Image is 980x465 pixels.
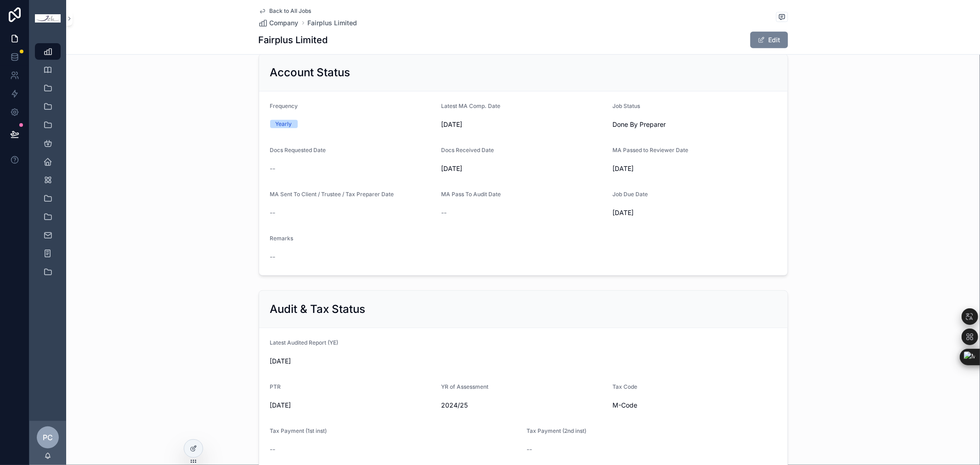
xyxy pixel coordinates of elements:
span: -- [270,208,276,217]
span: -- [270,445,276,454]
span: -- [527,445,532,454]
span: Done By Preparer [612,120,666,129]
span: MA Pass To Audit Date [441,191,501,198]
button: Edit [750,32,788,48]
span: [DATE] [441,164,605,173]
span: Back to All Jobs [270,7,312,15]
h2: Audit & Tax Status [270,302,366,317]
span: MA Sent To Client / Trustee / Tax Preparer Date [270,191,394,198]
span: Tax Payment (1st inst) [270,427,327,434]
span: -- [270,164,276,173]
span: [DATE] [270,357,776,366]
span: PC [43,432,53,443]
span: Frequency [270,102,298,109]
span: PTR [270,383,281,390]
span: MA Passed to Reviewer Date [612,147,688,153]
span: Docs Received Date [441,147,494,153]
span: Docs Requested Date [270,147,326,153]
div: scrollable content [29,37,66,292]
a: Back to All Jobs [259,7,312,15]
span: Tax Code [612,383,637,390]
span: Company [270,18,299,28]
h1: Fairplus Limited [259,34,328,46]
span: -- [270,252,276,261]
span: [DATE] [441,120,605,129]
div: Yearly [276,120,292,128]
a: Company [259,18,299,28]
span: Tax Payment (2nd inst) [527,427,586,434]
span: M-Code [612,401,637,410]
h2: Account Status [270,65,351,80]
span: [DATE] [270,401,434,410]
span: Job Status [612,102,640,109]
a: Fairplus Limited [308,18,357,28]
span: [DATE] [612,208,776,217]
span: -- [441,208,447,217]
span: [DATE] [612,164,776,173]
img: App logo [35,14,61,23]
span: Latest MA Comp. Date [441,102,500,109]
span: Remarks [270,235,294,242]
span: 2024/25 [441,401,605,410]
span: YR of Assessment [441,383,488,390]
span: Latest Audited Report (YE) [270,339,339,346]
span: Job Due Date [612,191,648,198]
